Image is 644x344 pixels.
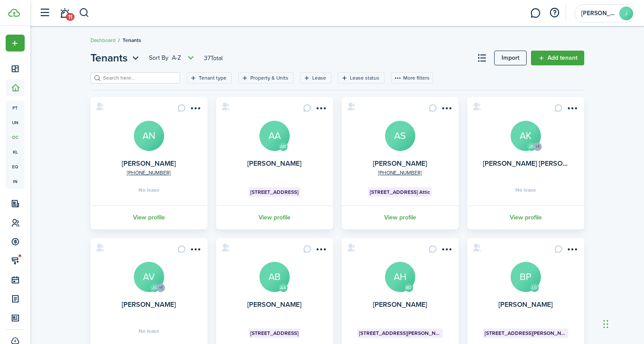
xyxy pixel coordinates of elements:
span: [STREET_ADDRESS][PERSON_NAME] [359,329,441,337]
a: AS [385,121,415,151]
a: [PERSON_NAME] [498,299,553,309]
avatar-text: J [619,6,633,20]
button: Open menu [440,245,453,257]
a: kl [6,145,25,159]
span: 11 [66,13,74,21]
avatar-counter: +1 [533,142,542,151]
filter-tag-label: Tenant type [199,74,227,82]
a: View profile [89,206,209,229]
a: oc [6,130,25,145]
a: un [6,115,25,130]
avatar-text: JS [527,142,536,151]
a: eq [6,159,25,174]
span: [STREET_ADDRESS][PERSON_NAME] [485,329,566,337]
span: Jason [581,10,616,16]
a: [PERSON_NAME] [247,299,301,309]
avatar-text: JS [150,283,159,292]
span: [STREET_ADDRESS] [250,188,298,196]
a: AK [511,121,541,151]
button: Open menu [149,53,196,63]
a: [PERSON_NAME] [122,158,176,168]
a: AN [134,121,164,151]
span: [STREET_ADDRESS] Attic [370,188,430,196]
img: TenantCloud [8,9,20,17]
avatar-text: BD [405,283,413,292]
button: Open menu [314,245,328,257]
header-page-total: 37 Total [204,54,223,63]
span: No lease [139,187,159,193]
a: [PERSON_NAME] [373,299,427,309]
a: View profile [340,206,460,229]
a: AB [259,262,290,292]
a: Notifications [56,2,73,24]
button: Open menu [188,245,202,257]
a: in [6,174,25,189]
a: [PHONE_NUMBER] [378,169,422,177]
input: Search here... [101,74,177,82]
a: [PERSON_NAME] [373,158,427,168]
span: A-Z [172,54,181,62]
avatar-text: AB [279,142,288,151]
a: Add tenant [531,51,584,65]
iframe: Chat Widget [601,302,644,344]
span: Tenants [91,50,128,66]
button: Open menu [565,104,579,116]
avatar-text: LG [530,283,539,292]
a: [PERSON_NAME] [247,158,301,168]
avatar-counter: +1 [156,283,165,292]
filter-tag-label: Lease [312,74,326,82]
button: Open menu [314,104,328,116]
a: [PHONE_NUMBER] [127,169,171,177]
button: Open menu [6,35,25,51]
span: No lease [515,187,536,193]
filter-tag: Open filter [338,72,385,84]
button: Open menu [565,245,579,257]
avatar-text: AA [279,283,288,292]
a: AA [259,121,290,151]
a: BP [511,262,541,292]
span: Tenants [123,36,141,44]
div: Drag [603,311,608,337]
span: No lease [139,328,159,334]
button: Search [79,6,90,20]
a: AH [385,262,415,292]
filter-tag-label: Property & Units [250,74,288,82]
a: pt [6,100,25,115]
button: Open menu [91,50,141,66]
a: Import [494,51,527,65]
span: Sort by [149,54,172,62]
a: Dashboard [91,36,116,44]
button: Sort byA-Z [149,53,196,63]
a: [PERSON_NAME] [PERSON_NAME] [483,158,593,168]
button: Tenants [91,50,141,66]
a: [PERSON_NAME] [122,299,176,309]
button: Open menu [188,104,202,116]
a: View profile [215,206,334,229]
filter-tag-label: Lease status [350,74,379,82]
button: More filters [391,72,433,84]
filter-tag: Open filter [187,72,232,84]
button: Open sidebar [36,5,53,21]
button: Open menu [440,104,453,116]
button: Open resource center [547,6,562,20]
a: AV [134,262,164,292]
a: View profile [466,206,586,229]
span: [STREET_ADDRESS] [250,329,298,337]
filter-tag: Open filter [238,72,294,84]
filter-tag: Open filter [300,72,331,84]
